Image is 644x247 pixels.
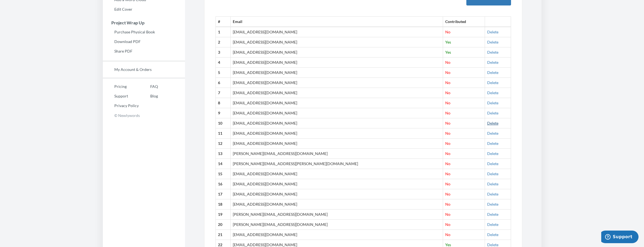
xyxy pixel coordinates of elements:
th: 3 [215,47,230,58]
a: Delete [487,192,498,196]
td: [EMAIL_ADDRESS][DOMAIN_NAME] [230,37,443,47]
span: No [445,171,450,176]
th: 1 [215,27,230,37]
a: Delete [487,161,498,166]
a: Delete [487,40,498,44]
td: [EMAIL_ADDRESS][DOMAIN_NAME] [230,199,443,209]
th: 10 [215,118,230,128]
td: [EMAIL_ADDRESS][DOMAIN_NAME] [230,27,443,37]
th: 18 [215,199,230,209]
td: [PERSON_NAME][EMAIL_ADDRESS][DOMAIN_NAME] [230,220,443,230]
span: No [445,111,450,115]
span: Yes [445,242,451,247]
a: Delete [487,50,498,54]
a: Privacy Policy [103,102,139,110]
span: Yes [445,40,451,44]
a: Delete [487,111,498,115]
th: 19 [215,209,230,220]
a: Delete [487,202,498,206]
span: No [445,212,450,217]
th: 5 [215,68,230,78]
span: No [445,182,450,186]
a: Delete [487,60,498,65]
a: Delete [487,90,498,95]
td: [EMAIL_ADDRESS][DOMAIN_NAME] [230,88,443,98]
span: No [445,121,450,125]
span: No [445,70,450,75]
p: © Newlywords [103,111,185,120]
a: Delete [487,131,498,136]
td: [EMAIL_ADDRESS][DOMAIN_NAME] [230,230,443,240]
a: Delete [487,212,498,217]
a: Delete [487,182,498,186]
th: 12 [215,139,230,149]
a: Purchase Physical Book [103,28,185,36]
span: Yes [445,50,451,54]
td: [EMAIL_ADDRESS][DOMAIN_NAME] [230,68,443,78]
a: Share PDF [103,47,185,55]
span: No [445,80,450,85]
iframe: Opens a widget where you can chat to one of our agents [601,231,639,244]
a: Delete [487,80,498,85]
a: Delete [487,222,498,227]
span: No [445,90,450,95]
th: 7 [215,88,230,98]
td: [EMAIL_ADDRESS][DOMAIN_NAME] [230,139,443,149]
span: No [445,60,450,65]
th: 17 [215,189,230,199]
a: Delete [487,70,498,75]
td: [EMAIL_ADDRESS][DOMAIN_NAME] [230,108,443,118]
a: Delete [487,30,498,34]
td: [EMAIL_ADDRESS][DOMAIN_NAME] [230,58,443,68]
th: 4 [215,58,230,68]
th: 21 [215,230,230,240]
span: No [445,192,450,196]
a: Delete [487,100,498,105]
a: Delete [487,141,498,146]
th: 8 [215,98,230,108]
span: No [445,30,450,34]
th: 2 [215,37,230,47]
a: Delete [487,232,498,237]
td: [EMAIL_ADDRESS][DOMAIN_NAME] [230,179,443,189]
a: Delete [487,242,498,247]
span: No [445,100,450,105]
th: Contributed [443,17,485,27]
th: 13 [215,149,230,159]
span: No [445,161,450,166]
th: 15 [215,169,230,179]
a: Delete [487,171,498,176]
a: Delete [487,151,498,156]
td: [EMAIL_ADDRESS][DOMAIN_NAME] [230,98,443,108]
span: No [445,222,450,227]
td: [EMAIL_ADDRESS][DOMAIN_NAME] [230,118,443,128]
span: No [445,141,450,146]
a: Edit Cover [103,5,185,13]
span: No [445,202,450,206]
a: My Account & Orders [103,65,185,74]
span: No [445,232,450,237]
td: [EMAIL_ADDRESS][DOMAIN_NAME] [230,169,443,179]
a: Blog [139,92,158,100]
th: # [215,17,230,27]
a: FAQ [139,82,158,91]
span: No [445,151,450,156]
a: Support [103,92,139,100]
a: Pricing [103,82,139,91]
a: Delete [487,121,498,125]
th: 9 [215,108,230,118]
td: [EMAIL_ADDRESS][DOMAIN_NAME] [230,189,443,199]
th: Email [230,17,443,27]
span: No [445,131,450,136]
h3: Project Wrap Up [103,20,185,25]
td: [EMAIL_ADDRESS][DOMAIN_NAME] [230,78,443,88]
td: [EMAIL_ADDRESS][DOMAIN_NAME] [230,47,443,58]
td: [EMAIL_ADDRESS][DOMAIN_NAME] [230,128,443,139]
a: Download PDF [103,38,185,46]
td: [PERSON_NAME][EMAIL_ADDRESS][PERSON_NAME][DOMAIN_NAME] [230,159,443,169]
th: 20 [215,220,230,230]
th: 6 [215,78,230,88]
td: [PERSON_NAME][EMAIL_ADDRESS][DOMAIN_NAME] [230,149,443,159]
th: 11 [215,128,230,139]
